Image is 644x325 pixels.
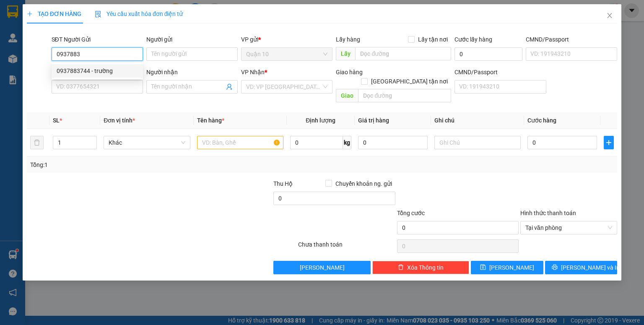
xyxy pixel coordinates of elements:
[246,48,327,60] span: Quận 10
[226,83,233,90] span: user-add
[355,47,451,60] input: Dọc đường
[454,36,492,43] label: Cước lấy hàng
[606,12,613,19] span: close
[27,10,81,17] span: TẠO ĐƠN HÀNG
[480,264,486,271] span: save
[197,136,283,149] input: VD: Bàn, Ghế
[545,261,618,274] button: printer[PERSON_NAME] và In
[95,10,183,17] span: Yêu cầu xuất hóa đơn điện tử
[336,69,363,75] span: Giao hàng
[434,136,521,149] input: Ghi Chú
[407,263,444,272] span: Xóa Thông tin
[368,77,451,86] span: [GEOGRAPHIC_DATA] tận nơi
[527,117,556,124] span: Cước hàng
[336,36,360,43] span: Lấy hàng
[358,117,389,124] span: Giá trị hàng
[604,139,613,146] span: plus
[273,180,293,187] span: Thu Hộ
[241,35,332,44] div: VP gửi
[306,117,335,124] span: Định lượng
[332,179,395,188] span: Chuyển khoản ng. gửi
[489,263,534,272] span: [PERSON_NAME]
[146,35,238,44] div: Người gửi
[30,160,249,169] div: Tổng: 1
[273,261,370,274] button: [PERSON_NAME]
[300,263,345,272] span: [PERSON_NAME]
[146,68,238,77] div: Người nhận
[598,4,621,28] button: Close
[241,69,265,75] span: VP Nhận
[104,117,135,124] span: Đơn vị tính
[431,112,524,129] th: Ghi chú
[471,261,543,274] button: save[PERSON_NAME]
[109,136,185,149] span: Khác
[52,64,143,78] div: 0937883744 - trường
[57,66,138,75] div: 0937883744 - trường
[520,210,576,216] label: Hình thức thanh toán
[525,221,612,234] span: Tại văn phòng
[358,89,451,102] input: Dọc đường
[336,47,355,60] span: Lấy
[372,261,469,274] button: deleteXóa Thông tin
[526,35,617,44] div: CMND/Passport
[52,35,143,44] div: SĐT Người Gửi
[95,11,101,18] img: icon
[53,117,60,124] span: SL
[454,68,546,77] div: CMND/Passport
[552,264,558,271] span: printer
[397,210,425,216] span: Tổng cước
[415,35,451,44] span: Lấy tận nơi
[604,136,614,149] button: plus
[343,136,351,149] span: kg
[30,136,44,149] button: delete
[561,263,620,272] span: [PERSON_NAME] và In
[197,117,224,124] span: Tên hàng
[336,89,358,102] span: Giao
[398,264,404,271] span: delete
[454,47,522,61] input: Cước lấy hàng
[358,136,428,149] input: 0
[297,240,396,255] div: Chưa thanh toán
[27,11,33,17] span: plus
